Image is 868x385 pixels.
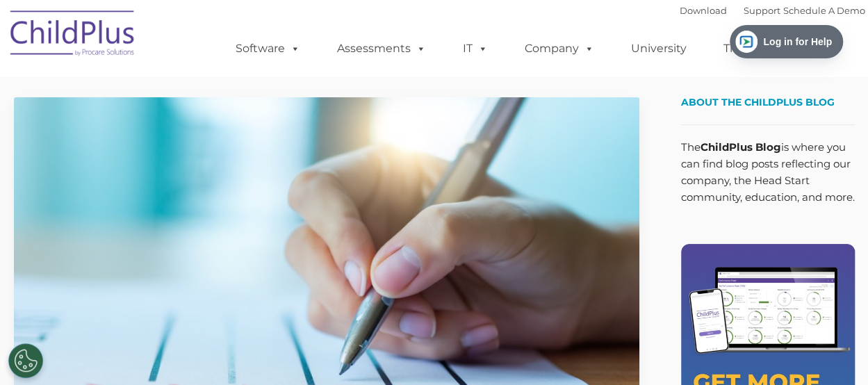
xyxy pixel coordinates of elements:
p: The is where you can find blog posts reflecting our company, the Head Start community, education,... [681,139,855,206]
img: ChildPlus by Procare Solutions [3,1,142,70]
a: Assessments [323,35,440,63]
a: Training Scramble!! [710,35,842,63]
button: Cookies Settings [8,343,43,378]
span: About the ChildPlus Blog [681,96,835,108]
font: | [680,5,865,16]
a: Download [680,5,727,16]
a: University [617,35,701,63]
a: IT [449,35,502,63]
a: Schedule A Demo [783,5,865,16]
a: Support [744,5,780,16]
strong: ChildPlus Blog [701,140,781,154]
a: Company [511,35,608,63]
a: Software [222,35,314,63]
